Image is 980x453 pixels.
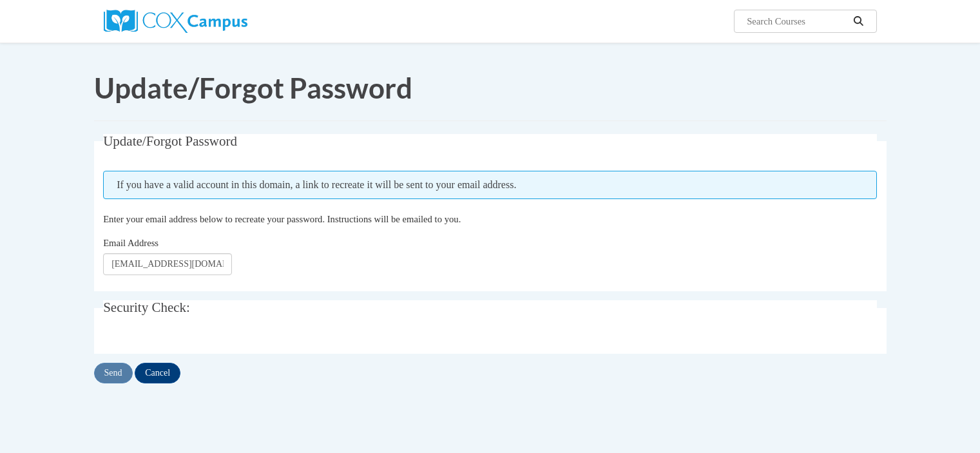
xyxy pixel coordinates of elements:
[104,15,247,26] a: Cox Campus
[103,214,461,224] span: Enter your email address below to recreate your password. Instructions will be emailed to you.
[103,133,237,149] span: Update/Forgot Password
[103,238,159,248] span: Email Address
[135,363,180,383] input: Cancel
[103,253,232,275] input: Email
[94,71,412,104] span: Update/Forgot Password
[849,14,868,29] button: Search
[745,14,849,29] input: Search Courses
[103,171,877,199] span: If you have a valid account in this domain, a link to recreate it will be sent to your email addr...
[104,10,247,33] img: Cox Campus
[103,300,190,315] span: Security Check:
